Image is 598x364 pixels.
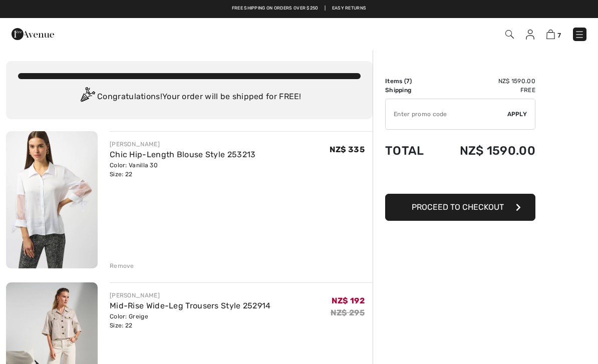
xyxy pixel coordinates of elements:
[110,312,271,330] div: Color: Greige Size: 22
[557,32,561,39] span: 7
[110,140,256,149] div: [PERSON_NAME]
[325,5,326,12] span: |
[385,168,535,190] iframe: PayPal
[232,5,319,12] a: Free shipping on orders over $250
[412,202,504,212] span: Proceed to Checkout
[546,28,561,40] a: 7
[385,194,535,221] button: Proceed to Checkout
[436,134,535,168] td: NZ$ 1590.00
[331,308,365,317] s: NZ$ 295
[12,24,54,44] img: 1ère Avenue
[386,99,507,129] input: Promo code
[110,301,271,310] a: Mid-Rise Wide-Leg Trousers Style 252914
[436,86,535,95] td: Free
[332,5,367,12] a: Easy Returns
[12,29,54,38] a: 1ère Avenue
[110,150,256,159] a: Chic Hip-Length Blouse Style 253213
[436,77,535,86] td: NZ$ 1590.00
[574,30,584,40] img: Menu
[505,30,514,39] img: Search
[507,110,527,119] span: Apply
[526,30,534,40] img: My Info
[385,77,436,86] td: Items ( )
[110,261,134,270] div: Remove
[110,161,256,179] div: Color: Vanilla 30 Size: 22
[18,87,361,107] div: Congratulations! Your order will be shipped for FREE!
[385,86,436,95] td: Shipping
[546,30,555,39] img: Shopping Bag
[406,78,410,85] span: 7
[110,291,271,300] div: [PERSON_NAME]
[6,131,98,268] img: Chic Hip-Length Blouse Style 253213
[330,145,365,154] span: NZ$ 335
[77,87,97,107] img: Congratulation2.svg
[385,134,436,168] td: Total
[332,296,365,305] span: NZ$ 192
